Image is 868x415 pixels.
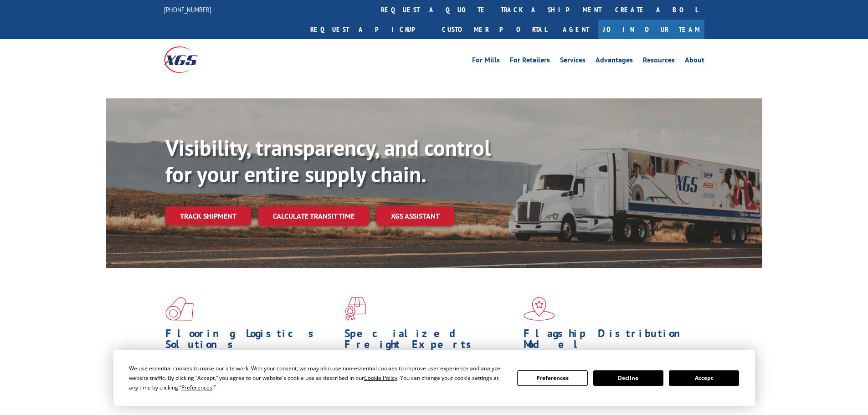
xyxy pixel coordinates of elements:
[181,384,212,391] span: Preferences
[510,56,550,67] a: For Retailers
[598,20,704,39] a: Join Our Team
[113,350,755,406] div: Cookie Consent Prompt
[165,328,338,354] h1: Flooring Logistics Solutions
[669,370,739,386] button: Accept
[517,370,587,386] button: Preferences
[129,364,506,392] div: We use essential cookies to make our site work. With your consent, we may also use non-essential ...
[472,56,500,67] a: For Mills
[165,133,491,188] b: Visibility, transparency, and control for your entire supply chain.
[344,297,366,321] img: xgs-icon-focused-on-flooring-red
[303,20,435,39] a: Request a pickup
[258,206,369,226] a: Calculate transit time
[165,206,251,225] a: Track shipment
[554,20,598,39] a: Agent
[685,56,704,67] a: About
[376,206,454,226] a: XGS ASSISTANT
[524,328,696,354] h1: Flagship Distribution Model
[560,56,586,67] a: Services
[593,370,663,386] button: Decline
[596,56,633,67] a: Advantages
[643,56,675,67] a: Resources
[524,297,555,321] img: xgs-icon-flagship-distribution-model-red
[164,5,211,14] a: [PHONE_NUMBER]
[344,328,517,354] h1: Specialized Freight Experts
[165,297,194,321] img: xgs-icon-total-supply-chain-intelligence-red
[435,20,554,39] a: Customer Portal
[364,374,397,382] span: Cookie Policy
